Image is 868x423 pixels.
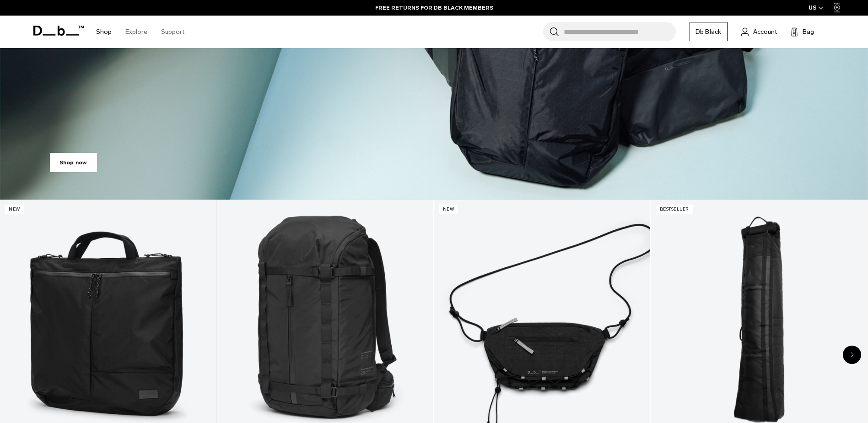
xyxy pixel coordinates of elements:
p: Bestseller [656,205,693,214]
p: New [5,205,24,214]
a: Account [741,26,777,37]
a: Shop [96,16,112,48]
div: Next slide [843,346,861,364]
a: Db Black [690,22,728,41]
span: Account [753,27,777,37]
p: New [439,205,458,214]
span: Bag [803,27,814,37]
a: FREE RETURNS FOR DB BLACK MEMBERS [375,4,493,12]
a: Support [161,16,184,48]
a: Explore [125,16,147,48]
nav: Main Navigation [89,16,191,48]
a: Shop now [50,153,97,172]
button: Bag [791,26,814,37]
